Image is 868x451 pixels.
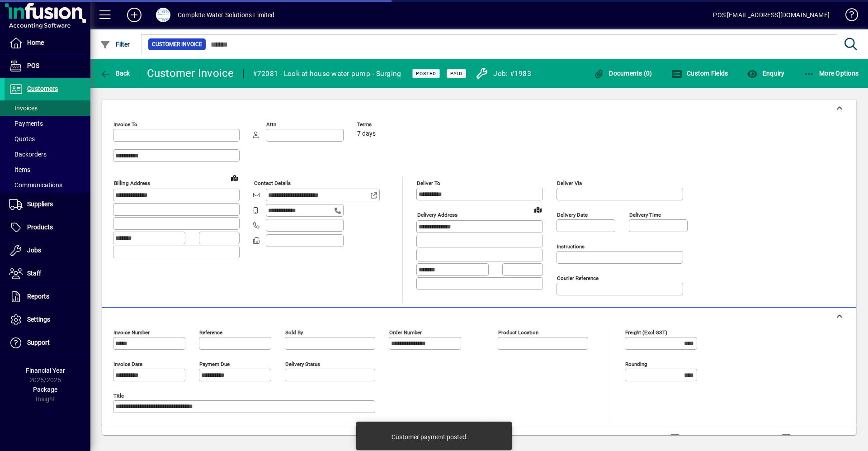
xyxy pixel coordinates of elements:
div: Customer Invoice [147,66,234,81]
a: Payments [5,116,90,131]
span: Suppliers [27,200,53,208]
span: Terms [357,122,411,128]
button: Profile [149,7,178,23]
a: View on map [227,171,242,185]
mat-label: Delivery time [629,212,661,218]
div: Complete Water Solutions Limited [178,8,275,22]
a: Support [5,332,90,354]
a: Suppliers [5,193,90,216]
mat-label: Invoice number [113,329,150,336]
span: Communications [9,181,62,189]
mat-label: Sold by [285,329,303,336]
span: Support [27,339,50,346]
button: Custom Fields [669,65,731,81]
a: Home [5,32,90,54]
a: Job: #1983 [468,59,536,88]
a: Settings [5,309,90,331]
span: Custom Fields [671,70,728,77]
span: Package [33,386,57,393]
button: Add [120,7,149,23]
span: Customers [27,85,58,92]
a: Backorders [5,147,90,162]
a: Quotes [5,131,90,147]
a: Items [5,162,90,177]
mat-label: Title [113,393,124,399]
mat-label: Product location [498,329,538,336]
mat-label: Courier Reference [557,275,599,281]
span: Staff [27,270,41,277]
div: Job: #1983 [493,66,531,81]
span: POS [27,62,39,69]
button: Documents (0) [591,65,655,81]
mat-label: Invoice To [113,121,137,128]
a: Knowledge Base [839,2,857,31]
span: Posted [416,71,436,76]
span: Financial Year [26,367,65,374]
mat-label: Deliver To [417,180,440,186]
button: Filter [98,36,132,52]
a: View on map [531,202,545,217]
app-page-header-button: Back [90,65,140,81]
span: Settings [27,316,50,323]
span: Quotes [9,135,35,142]
mat-label: Reference [199,329,222,336]
span: Enquiry [747,70,784,77]
mat-label: Payment due [199,361,230,367]
span: Payments [9,120,43,127]
span: Reports [27,293,49,300]
mat-label: Delivery status [285,361,320,367]
span: Paid [450,71,462,76]
mat-label: Delivery date [557,212,588,218]
span: Back [100,70,130,77]
span: More Options [804,70,859,77]
mat-label: Instructions [557,243,585,250]
a: Staff [5,262,90,285]
a: Jobs [5,239,90,262]
a: Reports [5,285,90,308]
span: Jobs [27,247,41,254]
a: Communications [5,177,90,193]
span: Backorders [9,151,47,158]
button: Enquiry [745,65,787,81]
mat-label: Order number [389,329,422,336]
span: Filter [100,41,130,48]
span: Home [27,39,44,46]
div: POS [EMAIL_ADDRESS][DOMAIN_NAME] [713,8,830,22]
mat-label: Rounding [625,361,647,367]
span: Items [9,166,30,173]
span: Products [27,223,53,231]
mat-label: Invoice date [113,361,142,367]
mat-label: Attn [266,121,276,128]
button: Back [98,65,132,81]
label: Show Cost/Profit [793,433,845,442]
a: POS [5,55,90,77]
label: Show Line Volumes/Weights [681,433,766,442]
a: Products [5,216,90,239]
div: Customer payment posted. [392,432,468,442]
span: Customer Invoice [152,40,202,49]
button: More Options [802,65,861,81]
div: #72081 - Look at house water pump - Surging [253,66,401,81]
span: 7 days [357,130,376,138]
span: Documents (0) [594,70,652,77]
span: Invoices [9,104,38,112]
mat-label: Deliver via [557,180,582,186]
a: Invoices [5,100,90,116]
mat-label: Freight (excl GST) [625,329,667,336]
